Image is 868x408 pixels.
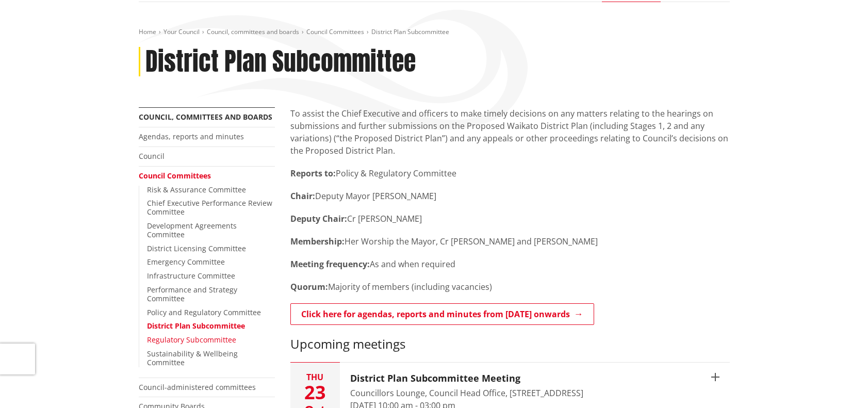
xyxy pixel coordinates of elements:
a: Council, committees and boards [207,27,299,36]
a: Your Council [163,27,200,36]
a: Council [139,151,165,161]
strong: Meeting frequency: [290,258,370,270]
h3: Upcoming meetings [290,337,730,352]
strong: Membership: [290,236,345,247]
a: Council-administered committees [139,382,256,392]
p: As and when required [290,258,730,270]
p: Deputy Mayor [PERSON_NAME] [290,190,730,202]
p: Her Worship the Mayor, Cr [PERSON_NAME] and [PERSON_NAME] [290,235,730,248]
p: Policy & Regulatory Committee [290,167,730,179]
strong: Quorum: [290,281,328,292]
a: District Licensing Committee [147,243,246,253]
a: Agendas, reports and minutes [139,132,244,141]
p: Cr [PERSON_NAME] [290,213,730,225]
p: To assist the Chief Executive and officers to make timely decisions on any matters relating to th... [290,107,730,157]
a: District Plan Subcommittee [147,321,245,331]
a: Regulatory Subcommittee [147,335,236,345]
a: Emergency Committee [147,257,225,267]
div: Councillors Lounge, Council Head Office, [STREET_ADDRESS] [350,387,583,399]
h3: District Plan Subcommittee Meeting [350,373,583,384]
strong: Chair: [290,190,315,202]
p: Majority of members (including vacancies) [290,281,730,293]
a: Risk & Assurance Committee [147,185,246,194]
a: Council Committees [306,27,364,36]
span: District Plan Subcommittee [371,27,449,36]
iframe: Messenger Launcher [821,365,858,402]
a: Sustainability & Wellbeing Committee [147,349,238,367]
a: Council, committees and boards [139,112,272,122]
strong: Deputy Chair: [290,213,347,224]
a: Council Committees [139,171,211,181]
a: Policy and Regulatory Committee [147,307,261,317]
a: Chief Executive Performance Review Committee [147,198,272,217]
div: Thu [290,373,340,381]
nav: breadcrumb [139,28,730,37]
div: 23 [290,383,340,402]
a: Development Agreements Committee [147,221,237,239]
a: Click here for agendas, reports and minutes from [DATE] onwards [290,303,594,325]
h1: District Plan Subcommittee [145,47,416,77]
a: Performance and Strategy Committee [147,285,237,303]
a: Home [139,27,156,36]
a: Infrastructure Committee [147,271,235,281]
strong: Reports to: [290,168,336,179]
